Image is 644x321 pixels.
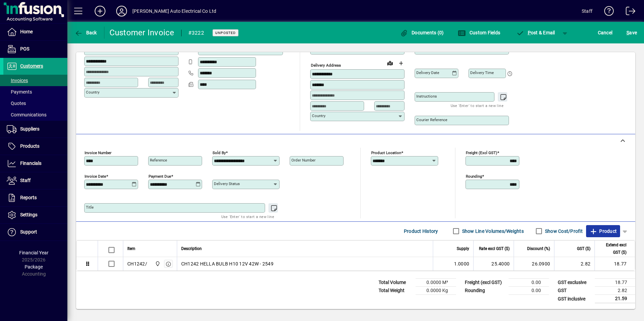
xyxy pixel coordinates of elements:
button: Product [586,225,620,237]
a: Payments [3,86,67,98]
td: 18.77 [594,257,635,271]
td: 0.00 [509,279,549,287]
button: Product History [401,225,441,237]
td: 21.59 [595,295,635,303]
td: 18.77 [595,279,635,287]
td: GST exclusive [554,279,595,287]
a: POS [3,41,67,58]
mat-label: Freight (excl GST) [466,150,497,155]
span: Financials [20,160,41,166]
span: Suppliers [20,126,39,132]
span: P [528,30,531,35]
td: 26.0900 [514,257,554,271]
span: Financial Year [19,250,49,255]
span: GST ($) [577,245,590,252]
span: CH1242 HELLA BULB H10 12V 42W - 2549 [181,260,273,267]
span: S [626,30,629,35]
button: Documents (0) [398,27,446,39]
button: Add [89,5,111,17]
a: Products [3,138,67,155]
td: 2.82 [595,287,635,295]
a: Home [3,24,67,40]
span: Custom Fields [458,30,500,35]
span: Central [153,260,161,267]
mat-label: Invoice number [85,150,111,155]
span: Support [20,229,37,235]
button: Save [625,27,639,39]
td: 0.00 [509,287,549,295]
span: ost & Email [516,30,555,35]
div: [PERSON_NAME] Auto Electrical Co Ltd [132,6,216,16]
span: Staff [20,178,31,183]
a: Suppliers [3,121,67,138]
mat-label: Payment due [149,174,171,179]
span: Product History [404,226,438,237]
a: Knowledge Base [599,1,614,23]
span: Payments [7,89,32,95]
span: Settings [20,212,37,217]
span: Home [20,29,33,34]
span: Communications [7,112,46,117]
td: Total Weight [375,287,416,295]
span: Quotes [7,101,26,106]
a: Reports [3,189,67,206]
td: 0.0000 M³ [416,279,456,287]
a: Communications [3,109,67,120]
td: GST [554,287,595,295]
span: Products [20,143,39,149]
button: Profile [111,5,132,17]
mat-label: Country [86,90,99,95]
mat-label: Instructions [416,94,437,99]
button: Post & Email [513,27,558,39]
td: 2.82 [554,257,594,271]
app-page-header-button: Back [67,27,104,39]
span: Reports [20,195,37,200]
a: Settings [3,207,67,223]
mat-label: Courier Reference [416,117,447,122]
td: Rounding [461,287,509,295]
label: Show Line Volumes/Weights [461,228,524,235]
a: Financials [3,155,67,172]
button: Cancel [596,27,614,39]
mat-label: Delivery status [214,181,240,186]
button: Choose address [395,58,406,69]
span: Extend excl GST ($) [599,241,626,256]
td: Total Volume [375,279,416,287]
span: Supply [457,245,469,252]
mat-label: Reference [150,158,167,163]
mat-label: Title [86,205,94,210]
mat-label: Sold by [213,150,226,155]
mat-label: Product location [371,150,401,155]
div: #3222 [188,28,204,38]
mat-hint: Use 'Enter' to start a new line [221,213,274,220]
td: GST inclusive [554,295,595,303]
mat-label: Invoice date [85,174,106,179]
mat-label: Delivery time [470,70,494,75]
div: CH1242/ [127,260,147,267]
mat-label: Delivery date [416,70,439,75]
span: Invoices [7,78,28,83]
span: 1.0000 [454,260,470,267]
button: Back [73,27,99,39]
a: View on map [385,58,395,68]
span: Product [589,226,617,237]
span: Unposted [215,31,236,35]
label: Show Cost/Profit [544,228,583,235]
span: ave [626,27,637,38]
button: Custom Fields [456,27,502,39]
div: Staff [582,6,592,16]
div: Customer Invoice [109,27,174,38]
a: Invoices [3,75,67,86]
span: Rate excl GST ($) [479,245,510,252]
mat-label: Order number [291,158,316,163]
span: Back [74,30,97,35]
div: 25.4000 [478,260,510,267]
span: Documents (0) [400,30,444,35]
a: Logout [621,1,636,23]
span: POS [20,46,29,51]
a: Staff [3,172,67,189]
td: Freight (excl GST) [461,279,509,287]
mat-hint: Use 'Enter' to start a new line [451,102,504,109]
span: Package [25,264,43,270]
span: Discount (%) [527,245,550,252]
